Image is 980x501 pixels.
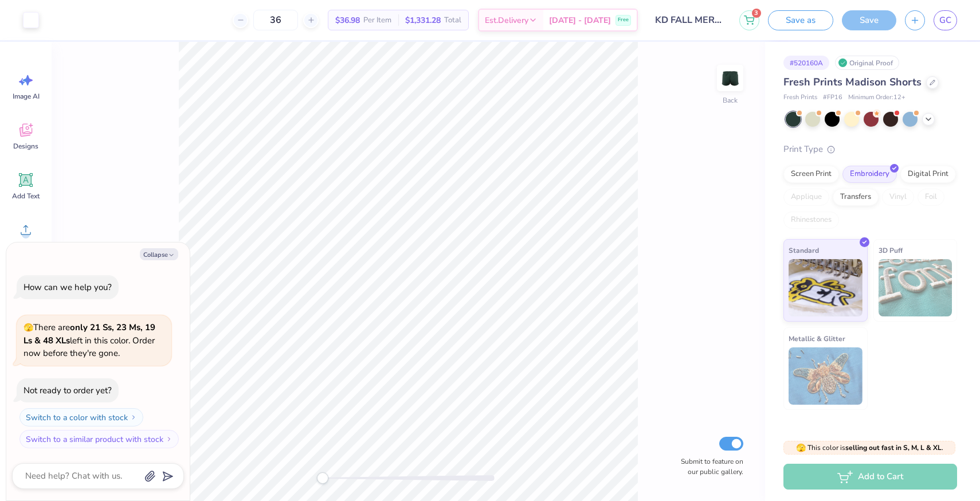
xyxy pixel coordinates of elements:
div: Print Type [783,143,957,156]
span: Total [444,14,461,26]
span: 3D Puff [879,244,903,256]
div: How can we help you? [23,281,112,293]
input: – – [253,10,298,30]
span: Upload [14,241,37,250]
span: There are left in this color. Order now before they're gone. [23,322,155,359]
strong: only 21 Ss, 23 Ms, 19 Ls & 48 XLs [23,322,155,346]
img: Back [719,66,742,89]
span: 🫣 [23,322,33,333]
div: Original Proof [835,56,899,70]
span: $36.98 [335,14,360,26]
span: Image AI [13,92,40,101]
span: Free [618,16,629,24]
span: Metallic & Glitter [789,332,845,345]
span: Est. Delivery [485,14,528,26]
img: 3D Puff [879,259,952,316]
span: This color is . [796,443,943,453]
span: [DATE] - [DATE] [549,14,611,26]
div: Not ready to order yet? [23,385,112,396]
div: Transfers [833,189,879,206]
label: Submit to feature on our public gallery. [675,456,743,477]
span: Fresh Prints Madison Shorts [783,75,922,89]
strong: selling out fast in S, M, L & XL [845,443,942,452]
div: Back [723,95,738,105]
button: Switch to a similar product with stock [19,430,179,448]
span: 🫣 [796,443,806,453]
img: Standard [789,259,863,316]
button: Save as [768,10,833,30]
div: Digital Print [900,166,956,183]
div: Rhinestones [783,212,839,229]
div: Vinyl [882,189,914,206]
img: Switch to a similar product with stock [166,436,173,443]
span: GC [939,14,951,27]
div: Foil [918,189,944,206]
span: # FP16 [823,93,842,103]
span: Add Text [12,191,40,201]
button: 3 [739,10,759,30]
div: Accessibility label [317,472,328,484]
button: Switch to a color with stock [19,408,143,426]
a: GC [934,10,957,30]
span: Per Item [363,14,391,26]
img: Metallic & Glitter [789,347,863,405]
input: Untitled Design [646,9,731,32]
div: Embroidery [842,166,897,183]
span: 3 [752,9,761,18]
span: Standard [789,244,819,256]
span: Minimum Order: 12 + [848,93,905,103]
span: Fresh Prints [783,93,817,103]
span: $1,331.28 [405,14,441,26]
button: Collapse [140,248,178,260]
img: Switch to a color with stock [130,414,137,421]
div: # 520160A [783,56,829,70]
div: Screen Print [783,166,839,183]
span: Designs [13,142,38,151]
div: Applique [783,189,829,206]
